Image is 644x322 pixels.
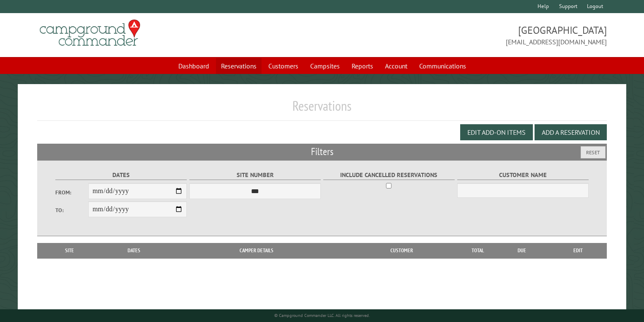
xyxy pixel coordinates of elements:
[41,243,98,258] th: Site
[322,23,607,47] span: [GEOGRAPHIC_DATA] [EMAIL_ADDRESS][DOMAIN_NAME]
[549,243,607,258] th: Edit
[535,124,607,140] button: Add a Reservation
[173,58,214,74] a: Dashboard
[460,124,533,140] button: Edit Add-on Items
[37,144,607,160] h2: Filters
[55,188,88,196] label: From:
[323,170,455,180] label: Include Cancelled Reservations
[461,243,495,258] th: Total
[347,58,378,74] a: Reports
[37,98,607,121] h1: Reservations
[581,146,606,158] button: Reset
[97,243,171,258] th: Dates
[380,58,412,74] a: Account
[457,170,589,180] label: Customer Name
[55,206,88,214] label: To:
[171,243,343,258] th: Camper Details
[495,243,549,258] th: Due
[189,170,321,180] label: Site Number
[216,58,262,74] a: Reservations
[55,170,187,180] label: Dates
[37,16,143,49] img: Campground Commander
[263,58,303,74] a: Customers
[305,58,345,74] a: Campsites
[342,243,461,258] th: Customer
[274,313,370,318] small: © Campground Commander LLC. All rights reserved.
[414,58,471,74] a: Communications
